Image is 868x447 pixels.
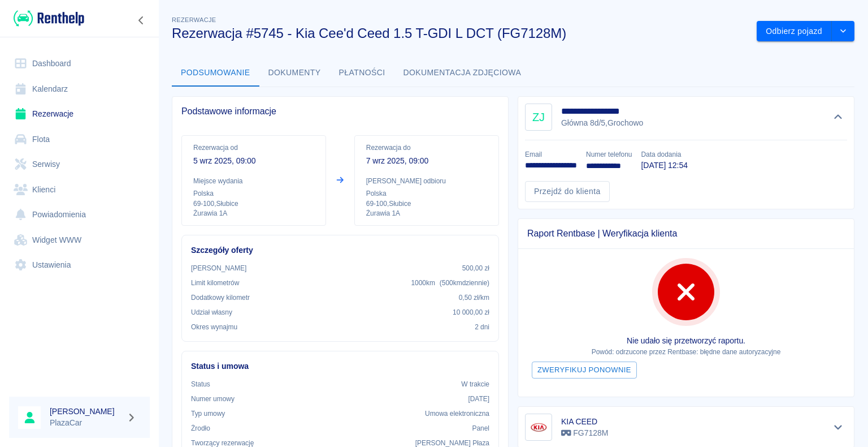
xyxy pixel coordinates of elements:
a: Renthelp logo [9,9,84,28]
p: Powód: odrzucone przez Rentbase: błędne dane autoryzacyjne [527,347,845,357]
img: Image [527,416,550,439]
a: Klienci [9,177,150,203]
button: Podsumowanie [172,59,259,87]
h6: KIA CEED [561,416,608,427]
p: Żrodło [191,423,210,433]
button: Dokumentacja zdjęciowa [394,59,531,87]
p: Numer telefonu [586,149,632,160]
p: Główna 8d/5 , Grochowo [561,117,643,129]
button: drop-down [832,21,854,42]
button: Zwiń nawigację [133,13,150,28]
p: [DATE] 12:54 [641,160,687,171]
span: ( 500 km dziennie ) [440,279,489,287]
p: Status [191,379,210,389]
p: [PERSON_NAME] [191,263,246,273]
p: 7 wrz 2025, 09:00 [366,155,487,167]
p: Okres wynajmu [191,322,237,332]
p: 69-100 , Słubice [366,199,487,209]
span: Rezerwacje [172,16,216,23]
p: Panel [472,423,490,433]
a: Dashboard [9,51,150,76]
p: [DATE] [468,394,489,404]
p: Nie udało się przetworzyć raportu. [527,335,845,347]
p: Rezerwacja od [193,143,314,153]
a: Ustawienia [9,252,150,278]
h6: Status i umowa [191,360,489,372]
p: Udział własny [191,307,232,317]
p: Data dodania [641,149,687,160]
button: Zweryfikuj ponownie [532,362,637,379]
h3: Rezerwacja #5745 - Kia Cee'd Ceed 1.5 T-GDI L DCT (FG7128M) [172,25,748,41]
a: Flota [9,127,150,152]
p: 1000 km [411,278,489,288]
span: Raport Rentbase | Weryfikacja klienta [527,228,845,239]
p: Żurawia 1A [193,209,314,218]
p: Umowa elektroniczna [425,409,489,419]
h6: [PERSON_NAME] [50,406,122,417]
a: Przejdź do klienta [525,181,610,202]
p: 69-100 , Słubice [193,199,314,209]
p: Polska [366,188,487,199]
a: Kalendarz [9,76,150,102]
a: Rezerwacje [9,101,150,127]
button: Płatności [330,59,394,87]
a: Widget WWW [9,227,150,253]
p: 10 000,00 zł [453,307,489,317]
a: Serwisy [9,152,150,177]
p: 500,00 zł [462,263,489,273]
p: 2 dni [475,322,489,332]
p: Rezerwacja do [366,143,487,153]
p: Dodatkowy kilometr [191,293,250,303]
p: 5 wrz 2025, 09:00 [193,155,314,167]
p: Email [525,149,577,160]
span: Podstawowe informacje [181,106,499,117]
button: Dokumenty [259,59,330,87]
h6: Szczegóły oferty [191,244,489,256]
p: Żurawia 1A [366,209,487,218]
p: Typ umowy [191,409,225,419]
p: Miejsce wydania [193,176,314,186]
p: Limit kilometrów [191,278,239,288]
div: ZJ [525,104,552,131]
p: [PERSON_NAME] odbioru [366,176,487,186]
img: Renthelp logo [14,9,84,28]
p: PlazaCar [50,417,122,429]
p: FG7128M [561,427,608,439]
p: Numer umowy [191,394,235,404]
p: Polska [193,188,314,199]
a: Powiadomienia [9,202,150,227]
button: Ukryj szczegóły [829,109,848,125]
p: 0,50 zł /km [459,293,489,303]
button: Odbierz pojazd [757,21,832,42]
p: W trakcie [461,379,489,389]
button: Pokaż szczegóły [829,419,848,435]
